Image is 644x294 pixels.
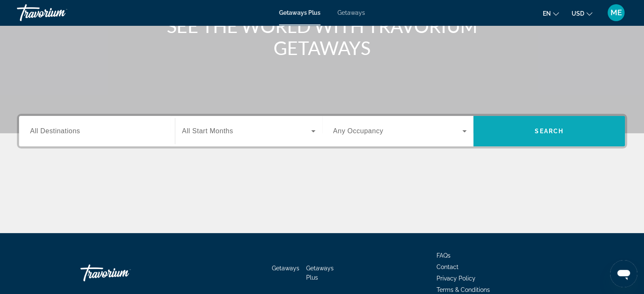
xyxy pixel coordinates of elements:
[437,286,490,293] a: Terms & Conditions
[163,15,481,59] h1: SEE THE WORLD WITH TRAVORIUM GETAWAYS
[611,8,622,17] span: ME
[437,252,451,259] a: FAQs
[182,127,233,135] span: All Start Months
[437,264,459,270] a: Contact
[572,7,592,19] button: Change currency
[333,127,384,135] span: Any Occupancy
[17,2,102,24] a: Travorium
[279,9,321,16] a: Getaways Plus
[30,127,80,135] span: All Destinations
[543,10,551,17] span: en
[272,265,299,272] a: Getaways
[19,116,625,146] div: Search widget
[543,7,559,19] button: Change language
[473,116,625,146] button: Search
[337,9,365,16] a: Getaways
[535,128,564,135] span: Search
[605,4,627,22] button: User Menu
[572,10,584,17] span: USD
[30,126,164,137] input: Select destination
[437,275,475,282] a: Privacy Policy
[80,260,165,286] a: Go Home
[610,260,637,287] iframe: Botón para iniciar la ventana de mensajería
[306,265,334,281] a: Getaways Plus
